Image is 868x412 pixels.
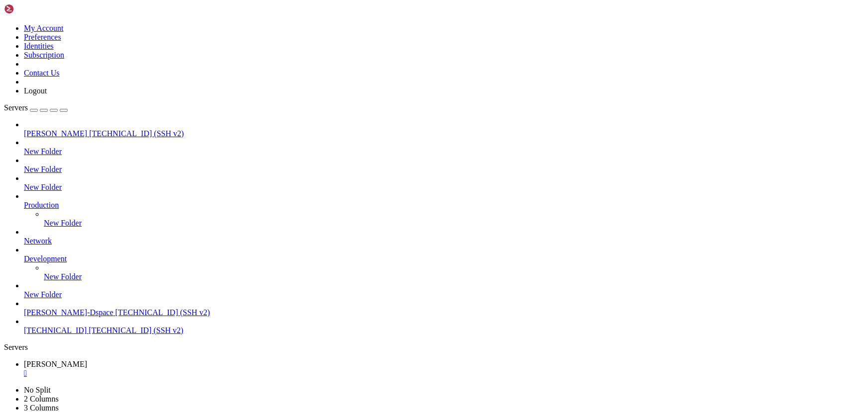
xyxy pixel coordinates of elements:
img: Shellngn [4,4,61,14]
span: [TECHNICAL_ID] (SSH v2) [115,308,210,317]
span: Development [24,254,67,263]
span: Servers [4,103,28,112]
li: New Folder [24,174,864,192]
span: New Folder [24,147,62,156]
li: Network [24,228,864,246]
span: Network [24,237,52,245]
a: 3 Columns [24,404,59,412]
a: New Folder [44,219,864,228]
a: Contact Us [24,69,60,77]
a: New Folder [24,147,864,156]
span: New Folder [24,290,62,299]
a:  [24,369,864,378]
a: New Folder [24,165,864,174]
a: Development [24,254,864,263]
a: New Folder [24,183,864,192]
div: Servers [4,343,864,352]
a: Logout [24,86,47,95]
a: 2 Columns [24,395,59,403]
li: [PERSON_NAME] [TECHNICAL_ID] (SSH v2) [24,120,864,138]
a: Servers [4,103,68,112]
a: Production [24,201,864,210]
span: Production [24,201,59,209]
a: New Folder [24,290,864,299]
a: Network [24,237,864,246]
a: Preferences [24,33,61,41]
a: Subscription [24,51,64,59]
span: [TECHNICAL_ID] (SSH v2) [89,326,183,334]
li: New Folder [44,210,864,228]
li: New Folder [24,281,864,299]
a: [PERSON_NAME]-Dspace [TECHNICAL_ID] (SSH v2) [24,308,864,317]
a: New Folder [44,272,864,281]
span: New Folder [44,272,82,281]
a: [PERSON_NAME] [TECHNICAL_ID] (SSH v2) [24,129,864,138]
a: Identities [24,42,54,50]
span: New Folder [24,165,62,173]
span: [PERSON_NAME] [24,129,87,138]
span: [TECHNICAL_ID] [24,326,87,334]
span: [TECHNICAL_ID] (SSH v2) [89,129,184,138]
span: New Folder [24,183,62,191]
a: No Split [24,386,51,394]
span: New Folder [44,219,82,227]
li: New Folder [24,138,864,156]
li: Development [24,246,864,281]
span: [PERSON_NAME] [24,360,87,368]
li: Production [24,192,864,228]
span: [PERSON_NAME]-Dspace [24,308,113,317]
li: New Folder [24,156,864,174]
a: Laxman Singh [24,360,864,378]
li: New Folder [44,263,864,281]
li: [PERSON_NAME]-Dspace [TECHNICAL_ID] (SSH v2) [24,299,864,317]
li: [TECHNICAL_ID] [TECHNICAL_ID] (SSH v2) [24,317,864,335]
a: [TECHNICAL_ID] [TECHNICAL_ID] (SSH v2) [24,326,864,335]
a: My Account [24,24,64,32]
